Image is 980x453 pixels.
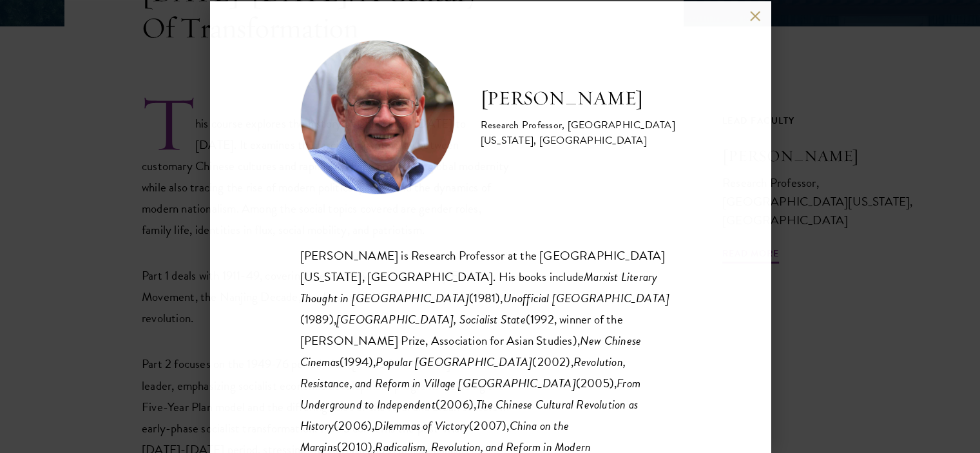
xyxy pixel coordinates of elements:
div: Research Professor, [GEOGRAPHIC_DATA][US_STATE], [GEOGRAPHIC_DATA] [481,117,680,148]
img: Paul G. Pickowicz [300,40,455,195]
em: [GEOGRAPHIC_DATA], Socialist State [336,310,526,329]
em: Dilemmas of Victory [374,416,469,435]
em: Popular [GEOGRAPHIC_DATA] [376,352,532,371]
em: Unofficial [GEOGRAPHIC_DATA] [503,289,670,307]
h2: [PERSON_NAME] [481,86,680,111]
em: Marxist Literary Thought in [GEOGRAPHIC_DATA] [300,267,658,307]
